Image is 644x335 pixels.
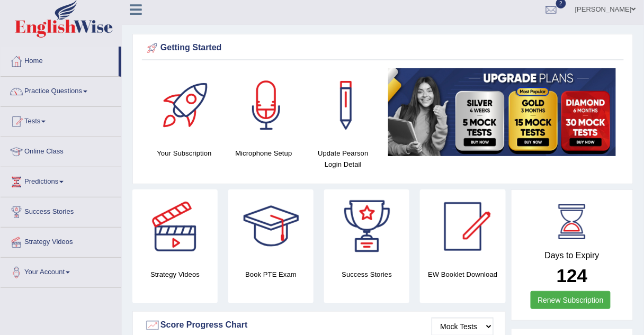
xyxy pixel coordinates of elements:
[388,68,616,156] img: small5.jpg
[1,167,121,194] a: Predictions
[557,265,587,286] b: 124
[150,148,219,159] h4: Your Subscription
[1,107,121,133] a: Tests
[1,258,121,284] a: Your Account
[1,47,119,73] a: Home
[531,291,611,309] a: Renew Subscription
[420,269,505,280] h4: EW Booklet Download
[1,137,121,164] a: Online Class
[324,269,409,280] h4: Success Stories
[145,318,494,333] div: Score Progress Chart
[1,77,121,103] a: Practice Questions
[132,269,218,280] h4: Strategy Videos
[229,148,298,159] h4: Microphone Setup
[1,228,121,254] a: Strategy Videos
[523,251,622,260] h4: Days to Expiry
[309,148,378,170] h4: Update Pearson Login Detail
[228,269,314,280] h4: Book PTE Exam
[1,197,121,224] a: Success Stories
[145,40,621,56] div: Getting Started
